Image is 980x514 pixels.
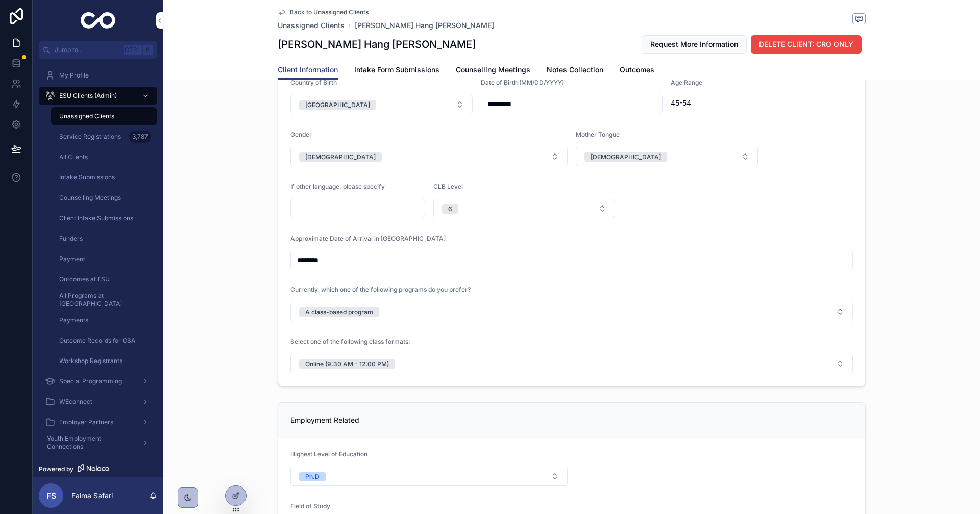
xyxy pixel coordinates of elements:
span: Service Registrations [59,133,121,141]
a: Outcome Records for CSA [51,331,157,350]
a: Funders [51,229,157,248]
span: Unassigned Clients [59,112,114,120]
span: Youth Employment Connections [47,434,134,451]
a: Workshop Registrants [51,352,157,370]
button: Select Button [433,199,616,218]
a: Notes Collection [547,61,603,81]
span: Gender [290,131,312,138]
span: K [144,46,152,54]
span: If other language, please specify [290,183,385,190]
span: Outcome Records for CSA [59,337,135,345]
a: My Profile [39,66,157,85]
span: Powered by [39,465,73,473]
span: Payment [59,255,85,263]
span: ESU Clients (Admin) [59,92,117,100]
a: Client Information [278,61,338,80]
button: Select Button [290,354,853,373]
span: 45-54 [671,98,853,108]
span: Client Intake Submissions [59,214,133,222]
a: [PERSON_NAME] Hang [PERSON_NAME] [355,20,494,31]
a: Back to Unassigned Clients [278,8,369,16]
span: Approximate Date of Arrival in [GEOGRAPHIC_DATA] [290,235,446,242]
h1: [PERSON_NAME] Hang [PERSON_NAME] [278,37,476,52]
span: CLB Level [433,183,463,190]
a: Employer Partners [39,413,157,431]
span: WEconnect [59,398,92,406]
button: Select Button [290,147,568,166]
span: Age Range [671,79,702,86]
span: Country of Birth [290,79,337,86]
div: 6 [448,204,452,214]
a: ESU Clients (Admin) [39,87,157,105]
span: DELETE CLIENT: CRO ONLY [759,39,853,49]
span: Ctrl [124,45,142,55]
span: Workshop Registrants [59,357,122,365]
a: Outcomes at ESU [51,270,157,289]
span: Special Programming [59,377,122,385]
a: All Clients [51,148,157,166]
a: All Programs at [GEOGRAPHIC_DATA] [51,291,157,309]
button: Jump to...CtrlK [39,41,157,59]
div: [DEMOGRAPHIC_DATA] [591,152,661,162]
span: Client Information [278,65,338,75]
a: WEconnect [39,393,157,411]
img: App logo [81,12,116,29]
a: Counselling Meetings [456,61,530,81]
a: Intake Form Submissions [354,61,439,81]
span: Counselling Meetings [59,194,121,202]
span: Funders [59,235,83,243]
div: Ph.D [305,472,320,481]
div: [GEOGRAPHIC_DATA] [305,100,370,110]
a: Outcomes [620,61,654,81]
button: Select Button [576,147,758,166]
span: Notes Collection [547,65,603,75]
span: All Clients [59,153,88,161]
button: Select Button [290,95,473,114]
span: Counselling Meetings [456,65,530,75]
span: Currently, which one of the following programs do you prefer? [290,286,471,293]
a: Intake Submissions [51,168,157,187]
a: Special Programming [39,372,157,391]
div: scrollable content [33,59,163,461]
span: Field of Study [290,502,330,510]
span: Date of Birth (MM/DD/YYYY) [481,79,564,86]
span: Select one of the following class formats: [290,338,410,345]
span: Jump to... [55,46,119,54]
span: Highest Level of Education [290,450,367,458]
span: Payments [59,316,88,324]
button: DELETE CLIENT: CRO ONLY [751,35,862,54]
span: All Programs at [GEOGRAPHIC_DATA] [59,292,147,308]
a: Counselling Meetings [51,189,157,207]
span: Employer Partners [59,418,113,426]
span: Intake Submissions [59,173,115,182]
p: Faima Safari [71,491,113,501]
span: Request More Information [650,39,738,49]
span: Back to Unassigned Clients [290,8,369,16]
span: Outcomes [620,65,654,75]
div: 3,787 [129,131,151,143]
div: Online (9:30 AM - 12:00 PM) [305,359,389,369]
span: Employment Related [290,416,359,424]
span: FS [46,490,56,502]
a: Payment [51,250,157,268]
button: Select Button [290,467,568,486]
a: Youth Employment Connections [39,433,157,452]
button: Select Button [290,302,853,321]
a: Unassigned Clients [278,20,345,31]
a: Client Intake Submissions [51,209,157,227]
a: Powered by [33,461,163,477]
div: A class-based program [305,307,373,317]
a: Service Registrations3,787 [51,127,157,146]
span: Intake Form Submissions [354,65,439,75]
span: Outcomes at ESU [59,275,110,284]
div: [DEMOGRAPHIC_DATA] [305,152,376,162]
span: Mother Tongue [576,131,620,138]
a: Unassigned Clients [51,107,157,125]
button: Request More Information [642,35,747,54]
span: My Profile [59,71,89,80]
a: Payments [51,311,157,329]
